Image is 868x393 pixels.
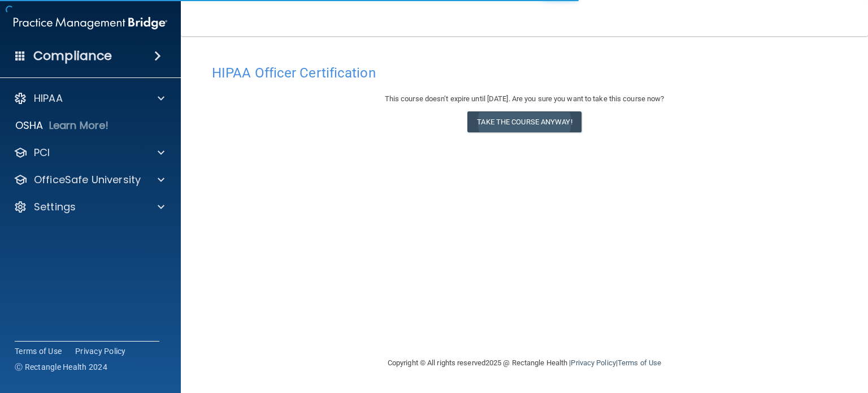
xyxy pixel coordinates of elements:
a: OfficeSafe University [14,173,164,187]
img: PMB logo [14,12,167,34]
h4: Compliance [33,48,112,64]
a: Privacy Policy [75,346,126,357]
a: Terms of Use [15,346,62,357]
p: Settings [34,200,76,214]
p: PCI [34,146,50,159]
div: This course doesn’t expire until [DATE]. Are you sure you want to take this course now? [212,92,837,106]
button: Take the course anyway! [467,111,581,132]
p: HIPAA [34,92,63,105]
a: Terms of Use [618,359,661,367]
div: Copyright © All rights reserved 2025 @ Rectangle Health | | [318,345,731,381]
p: OfficeSafe University [34,173,141,187]
a: HIPAA [14,92,164,105]
h4: HIPAA Officer Certification [212,66,837,80]
a: Settings [14,200,164,214]
a: PCI [14,146,164,159]
a: Privacy Policy [571,359,615,367]
span: Ⓒ Rectangle Health 2024 [15,361,107,373]
p: Learn More! [49,119,109,132]
p: OSHA [15,119,44,132]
